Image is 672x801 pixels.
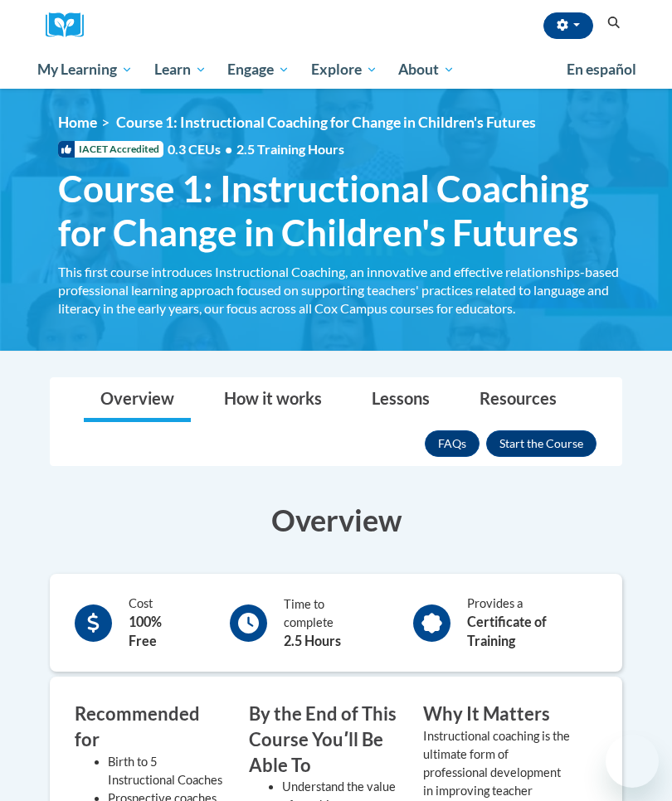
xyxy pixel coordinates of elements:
a: Lessons [355,378,446,422]
li: Birth to 5 Instructional Coaches [108,753,224,789]
a: Explore [300,51,388,89]
b: 100% Free [129,614,162,648]
a: En español [556,52,647,87]
span: About [398,60,455,80]
span: En español [567,61,636,78]
img: Logo brand [46,12,95,38]
button: Search [601,13,626,33]
span: 0.3 CEUs [168,140,344,158]
span: • [225,141,232,157]
a: About [388,51,466,89]
span: IACET Accredited [58,141,163,158]
a: How it works [207,378,338,422]
div: Cost [129,595,192,651]
a: Overview [84,378,191,422]
h3: Recommended for [75,701,224,753]
h3: Why It Matters [423,701,572,727]
a: Cox Campus [46,12,95,38]
a: Home [58,114,97,131]
a: Learn [144,51,217,89]
span: Learn [154,60,207,80]
a: FAQs [425,430,480,457]
iframe: Button to launch messaging window [606,735,659,788]
button: Enroll [486,430,597,457]
b: 2.5 Hours [284,633,341,648]
div: Provides a [467,595,597,651]
h3: Overview [50,499,622,541]
span: Course 1: Instructional Coaching for Change in Children's Futures [58,167,631,255]
span: 2.5 Training Hours [236,141,344,157]
a: Resources [463,378,573,422]
a: My Learning [27,51,144,89]
div: Time to complete [284,595,377,651]
a: Engage [217,51,300,89]
span: My Learning [37,60,133,80]
span: Engage [227,60,290,80]
h3: By the End of This Course Youʹll Be Able To [249,701,398,778]
b: Certificate of Training [467,614,547,648]
span: Explore [311,60,377,80]
span: Course 1: Instructional Coaching for Change in Children's Futures [116,114,536,131]
div: Main menu [25,51,647,89]
div: This first course introduces Instructional Coaching, an innovative and effective relationships-ba... [58,263,631,318]
button: Account Settings [543,12,593,39]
